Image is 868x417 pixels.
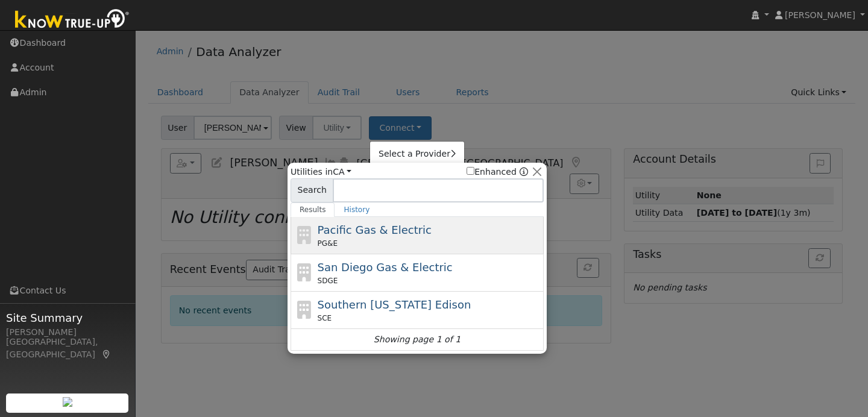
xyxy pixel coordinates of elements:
[785,10,855,20] span: [PERSON_NAME]
[520,167,528,177] a: Enhanced Providers
[318,261,453,274] span: San Diego Gas & Electric
[335,202,379,217] a: History
[467,167,474,175] input: Enhanced
[101,350,112,359] a: Map
[374,333,461,346] i: Showing page 1 of 1
[9,7,136,34] img: Know True-Up
[467,166,528,178] span: Show enhanced providers
[318,224,432,236] span: Pacific Gas & Electric
[6,326,129,339] div: [PERSON_NAME]
[291,166,351,178] span: Utilities in
[291,178,333,202] span: Search
[467,166,517,178] label: Enhanced
[370,146,464,163] a: Select a Provider
[333,167,351,177] a: CA
[291,202,335,217] a: Results
[6,310,129,326] span: Site Summary
[318,238,338,249] span: PG&E
[318,298,471,311] span: Southern [US_STATE] Edison
[318,313,332,324] span: SCE
[6,336,129,361] div: [GEOGRAPHIC_DATA], [GEOGRAPHIC_DATA]
[318,275,338,286] span: SDGE
[63,397,72,407] img: retrieve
